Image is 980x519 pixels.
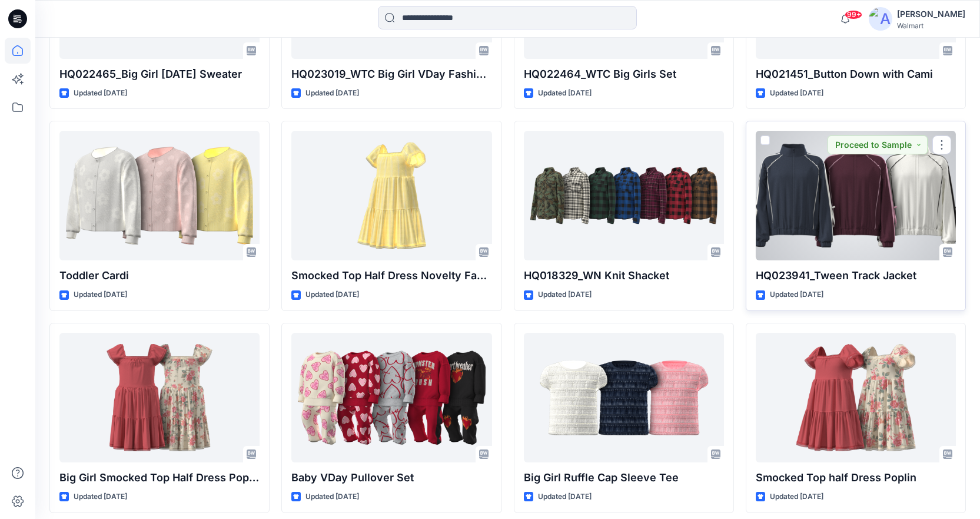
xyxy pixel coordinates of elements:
p: Updated [DATE] [770,289,823,301]
p: Big Girl Smocked Top Half Dress Poplin [59,470,260,486]
div: Walmart [897,21,965,30]
p: Updated [DATE] [770,87,823,100]
p: HQ022464_WTC Big Girls Set [524,66,724,82]
a: Big Girl Smocked Top Half Dress Poplin [59,333,260,462]
p: Updated [DATE] [305,491,359,503]
p: Toddler Cardi [59,267,260,284]
p: Baby VDay Pullover Set [291,470,491,486]
p: Smocked Top half Dress Poplin [756,470,956,486]
a: Toddler Cardi [59,131,260,260]
a: Big Girl Ruffle Cap Sleeve Tee [524,333,724,462]
p: Updated [DATE] [74,491,127,503]
p: Updated [DATE] [305,87,359,100]
div: [PERSON_NAME] [897,7,965,21]
span: 99+ [845,10,862,19]
p: HQ018329_WN Knit Shacket [524,267,724,284]
a: Smocked Top half Dress Poplin [756,333,956,462]
p: Updated [DATE] [74,87,127,100]
p: HQ021451_Button Down with Cami [756,66,956,82]
p: HQ023941_Tween Track Jacket [756,267,956,284]
img: avatar [869,7,892,31]
p: Updated [DATE] [538,87,592,100]
p: Updated [DATE] [770,491,823,503]
p: HQ022465_Big Girl [DATE] Sweater [59,66,260,82]
a: HQ023941_Tween Track Jacket [756,131,956,260]
a: HQ018329_WN Knit Shacket [524,131,724,260]
p: HQ023019_WTC Big Girl VDay Fashion Bottom [291,66,491,82]
a: Baby VDay Pullover Set [291,333,491,462]
p: Updated [DATE] [305,289,359,301]
p: Updated [DATE] [74,289,127,301]
a: Smocked Top Half Dress Novelty Fabric [291,131,491,260]
p: Updated [DATE] [538,289,592,301]
p: Updated [DATE] [538,491,592,503]
p: Smocked Top Half Dress Novelty Fabric [291,267,491,284]
p: Big Girl Ruffle Cap Sleeve Tee [524,470,724,486]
